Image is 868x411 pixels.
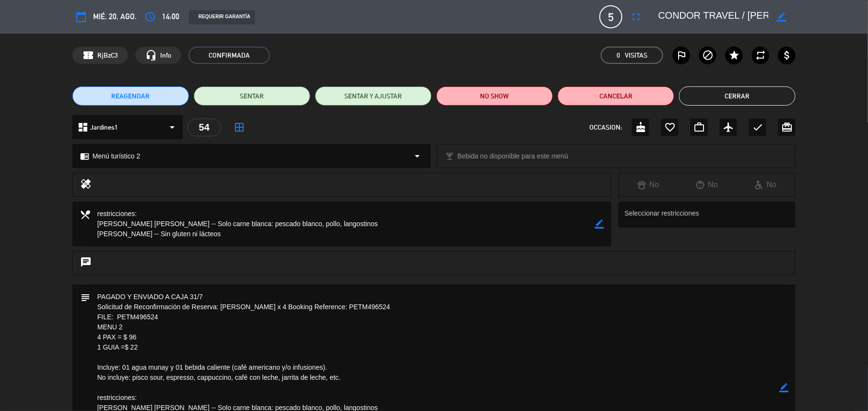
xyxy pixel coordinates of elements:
button: fullscreen [627,8,645,25]
i: fullscreen [630,11,642,23]
div: No [737,179,796,191]
i: card_giftcard [781,121,793,133]
i: access_time [144,11,156,23]
span: Jardines1 [90,122,118,133]
span: CONFIRMADA [188,47,270,64]
i: headset_mic [145,49,157,61]
button: NO SHOW [436,86,553,106]
span: Bebida no disponible para este menú [457,151,568,162]
i: outlined_flag [676,49,687,61]
span: 0 [617,50,620,61]
i: dashboard [77,121,89,133]
i: star [728,49,740,61]
span: Menú turístico 2 [93,151,141,162]
button: SENTAR Y AJUSTAR [315,86,432,106]
span: REAGENDAR [111,91,150,101]
span: 14:00 [162,11,179,23]
i: arrow_drop_down [411,150,423,162]
i: favorite_border [664,121,676,133]
i: subject [80,292,90,302]
i: cake [635,121,646,133]
i: border_color [779,383,788,392]
i: block [702,49,714,61]
i: border_all [234,121,245,133]
span: OCCASION: [589,122,622,133]
span: RjBzC3 [97,50,118,61]
button: access_time [141,8,159,25]
div: 54 [188,119,221,136]
i: arrow_drop_down [166,121,178,133]
i: border_color [595,219,604,229]
button: calendar_today [72,8,90,25]
em: Visitas [625,50,647,61]
i: border_color [777,12,786,22]
i: airplanemode_active [723,121,734,133]
i: local_bar [445,152,454,161]
div: No [678,179,737,191]
i: local_dining [80,209,90,219]
span: Info [160,50,171,61]
i: attach_money [781,49,793,61]
i: chat [80,256,92,270]
button: SENTAR [194,86,310,106]
div: REQUERIR GARANTÍA [189,10,255,24]
button: Cancelar [558,86,674,106]
i: healing [80,178,92,192]
i: calendar_today [75,11,87,23]
span: 5 [599,5,622,28]
span: mié. 20, ago. [93,11,137,23]
span: confirmation_number [82,49,94,61]
button: Cerrar [679,86,796,106]
i: repeat [755,49,766,61]
i: work_outline [693,121,705,133]
button: REAGENDAR [72,86,189,106]
i: check [752,121,763,133]
i: chrome_reader_mode [80,152,89,161]
div: No [619,179,678,191]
